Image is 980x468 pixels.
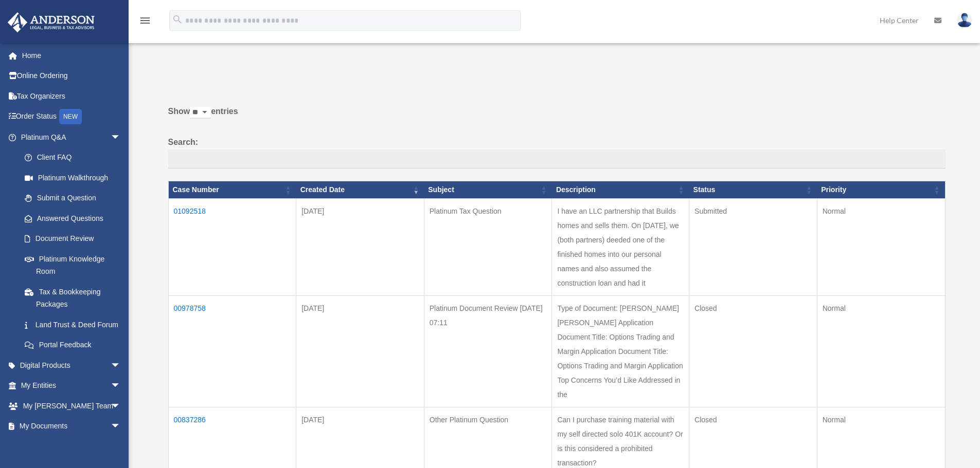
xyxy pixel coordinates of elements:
[14,167,131,188] a: Platinum Walkthrough
[689,295,817,407] td: Closed
[14,249,131,282] a: Platinum Knowledge Room
[552,295,689,407] td: Type of Document: [PERSON_NAME] [PERSON_NAME] Application Document Title: Options Trading and Mar...
[139,14,151,27] i: menu
[190,107,211,119] select: Showentries
[14,314,131,335] a: Land Trust & Deed Forum
[296,181,424,199] th: Created Date: activate to sort column ascending
[168,135,946,169] label: Search:
[424,295,552,407] td: Platinum Document Review [DATE] 07:11
[7,45,136,66] a: Home
[296,295,424,407] td: [DATE]
[14,147,131,168] a: Client FAQ
[14,335,131,355] a: Portal Feedback
[552,198,689,295] td: I have an LLC partnership that Builds homes and sells them. On [DATE], we (both partners) deeded ...
[7,127,131,147] a: Platinum Q&Aarrow_drop_down
[424,181,552,199] th: Subject: activate to sort column ascending
[111,416,131,437] span: arrow_drop_down
[168,295,296,407] td: 00978758
[7,376,136,396] a: My Entitiesarrow_drop_down
[7,355,136,376] a: Digital Productsarrow_drop_down
[817,295,945,407] td: Normal
[296,198,424,295] td: [DATE]
[7,86,136,106] a: Tax Organizers
[7,416,136,437] a: My Documentsarrow_drop_down
[168,181,296,199] th: Case Number: activate to sort column ascending
[14,208,126,229] a: Answered Questions
[817,198,945,295] td: Normal
[168,104,946,129] label: Show entries
[5,12,98,32] img: Anderson Advisors Platinum Portal
[59,109,82,124] div: NEW
[139,18,151,27] a: menu
[957,13,972,28] img: User Pic
[689,181,817,199] th: Status: activate to sort column ascending
[14,282,131,314] a: Tax & Bookkeeping Packages
[424,198,552,295] td: Platinum Tax Question
[111,355,131,376] span: arrow_drop_down
[14,188,131,209] a: Submit a Question
[168,198,296,295] td: 01092518
[689,198,817,295] td: Submitted
[7,396,136,416] a: My [PERSON_NAME] Teamarrow_drop_down
[111,376,131,397] span: arrow_drop_down
[111,127,131,148] span: arrow_drop_down
[172,14,183,25] i: search
[7,66,136,86] a: Online Ordering
[7,106,136,127] a: Order StatusNEW
[168,149,946,169] input: Search:
[552,181,689,199] th: Description: activate to sort column ascending
[817,181,945,199] th: Priority: activate to sort column ascending
[111,396,131,417] span: arrow_drop_down
[14,229,131,249] a: Document Review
